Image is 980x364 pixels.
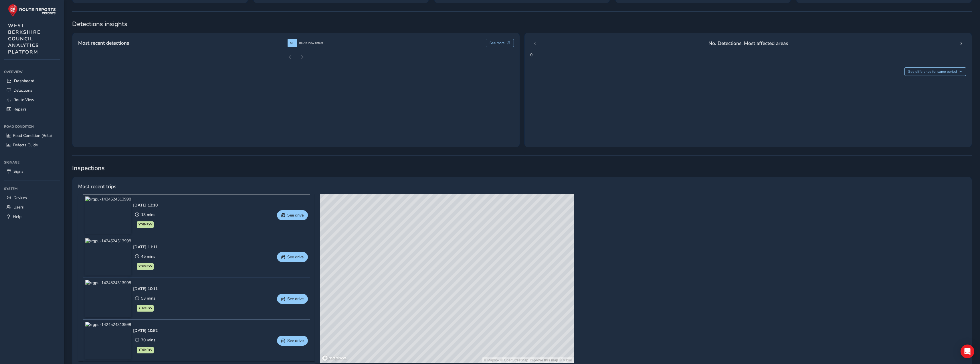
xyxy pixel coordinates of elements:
div: Signage [4,158,60,167]
span: 53 mins [141,296,155,301]
span: Inspections [72,164,972,172]
span: Route View defect [299,41,323,45]
span: Help [13,214,21,219]
div: [DATE] 12:10 [133,202,158,208]
span: 70 mins [141,337,155,343]
button: See drive [277,294,308,304]
span: Users [13,204,24,210]
button: See drive [277,210,308,220]
span: YT69 RYV [138,348,152,352]
a: Dashboard [4,76,60,86]
span: See drive [287,338,304,343]
span: Most recent trips [78,183,116,190]
span: Defects Guide [13,142,38,148]
a: Devices [4,193,60,202]
span: Dashboard [14,78,34,84]
div: [DATE] 11:11 [133,244,158,250]
a: Help [4,212,60,221]
span: See drive [287,213,304,218]
span: See difference for same period [908,69,957,74]
img: rrgpu-1424524313998 [85,322,131,359]
a: Repairs [4,105,60,114]
span: Route View [13,97,34,103]
div: AI [288,39,297,47]
img: rrgpu-1424524313998 [85,280,131,317]
span: Repairs [13,107,27,112]
a: Signs [4,167,60,176]
span: See more [490,41,505,45]
span: See drive [287,254,304,260]
button: See more [486,39,514,47]
span: 45 mins [141,254,155,259]
span: Road Condition (Beta) [13,133,52,138]
div: 0 [524,33,972,147]
span: YT69 RYV [138,306,152,310]
div: [DATE] 10:52 [133,328,158,333]
button: See drive [277,252,308,262]
div: Route View defect [297,39,327,47]
div: Open Intercom Messenger [961,345,974,358]
button: See drive [277,336,308,346]
span: YT69 RYV [138,264,152,269]
a: Users [4,202,60,212]
span: No. Detections: Most affected areas [708,40,788,47]
img: rrgpu-1424524313998 [85,238,131,276]
span: Signs [13,169,23,174]
div: Road Condition [4,122,60,131]
span: WEST BERKSHIRE COUNCIL ANALYTICS PLATFORM [8,22,41,55]
div: [DATE] 10:11 [133,286,158,292]
span: 13 mins [141,212,155,217]
div: Overview [4,68,60,76]
div: System [4,184,60,193]
span: Detections [13,88,32,93]
a: Defects Guide [4,140,60,150]
span: AI [290,41,293,45]
a: Route View [4,95,60,105]
span: Detections insights [72,20,972,28]
button: See difference for same period [904,67,966,76]
span: See drive [287,296,304,302]
span: Most recent detections [78,39,129,47]
a: Road Condition (Beta) [4,131,60,140]
a: Detections [4,86,60,95]
span: YT69 RYV [138,222,152,227]
span: Devices [13,195,27,200]
img: rrgpu-1424524313998 [85,196,131,234]
img: rr logo [8,4,56,17]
